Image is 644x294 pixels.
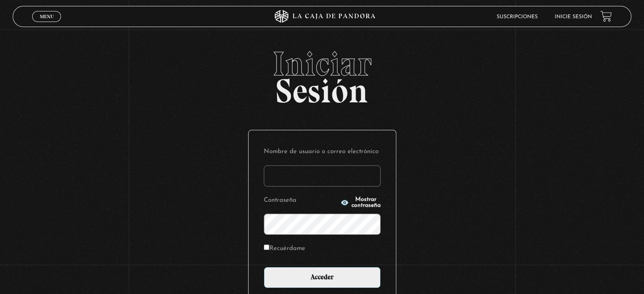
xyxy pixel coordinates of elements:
[37,21,57,27] span: Cerrar
[351,197,381,209] span: Mostrar contraseña
[264,242,305,256] label: Recuérdame
[264,245,269,250] input: Recuérdame
[264,194,338,207] label: Contraseña
[497,14,538,19] a: Suscripciones
[13,47,631,81] span: Iniciar
[264,267,381,288] input: Acceder
[264,146,381,159] label: Nombre de usuario o correo electrónico
[13,47,631,101] h2: Sesión
[40,14,54,19] span: Menu
[555,14,592,19] a: Inicie sesión
[600,11,612,22] a: View your shopping cart
[340,197,381,209] button: Mostrar contraseña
